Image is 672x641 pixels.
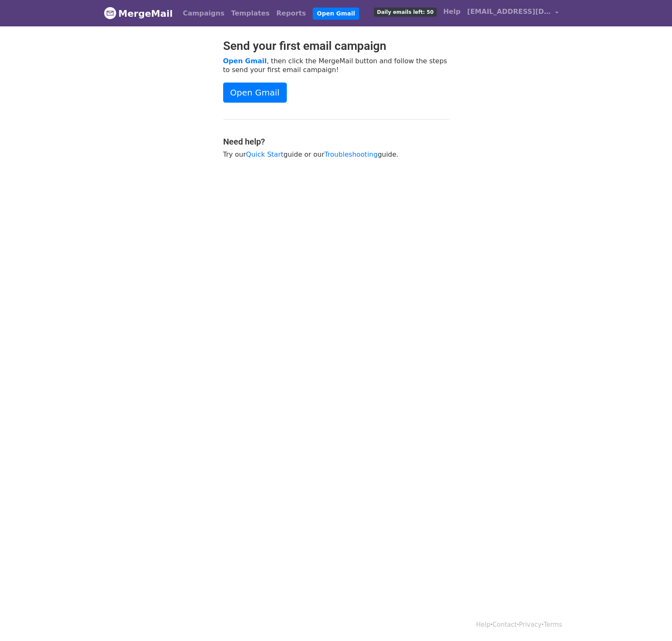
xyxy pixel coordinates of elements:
[223,150,449,159] p: Try our guide or our guide.
[223,83,287,103] a: Open Gmail
[476,621,490,628] a: Help
[223,57,267,65] a: Open Gmail
[246,150,283,158] a: Quick Start
[464,3,562,23] a: [EMAIL_ADDRESS][DOMAIN_NAME]
[223,39,449,53] h2: Send your first email campaign
[519,621,541,628] a: Privacy
[324,150,378,158] a: Troubleshooting
[371,3,440,20] a: Daily emails left: 50
[543,621,562,628] a: Terms
[104,5,173,22] a: MergeMail
[223,137,449,147] h4: Need help?
[313,8,359,20] a: Open Gmail
[273,5,309,22] a: Reports
[374,8,436,17] span: Daily emails left: 50
[180,5,228,22] a: Campaigns
[492,621,517,628] a: Contact
[228,5,273,22] a: Templates
[104,7,116,19] img: MergeMail logo
[440,3,464,20] a: Help
[223,57,449,74] p: , then click the MergeMail button and follow the steps to send your first email campaign!
[467,7,551,17] span: [EMAIL_ADDRESS][DOMAIN_NAME]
